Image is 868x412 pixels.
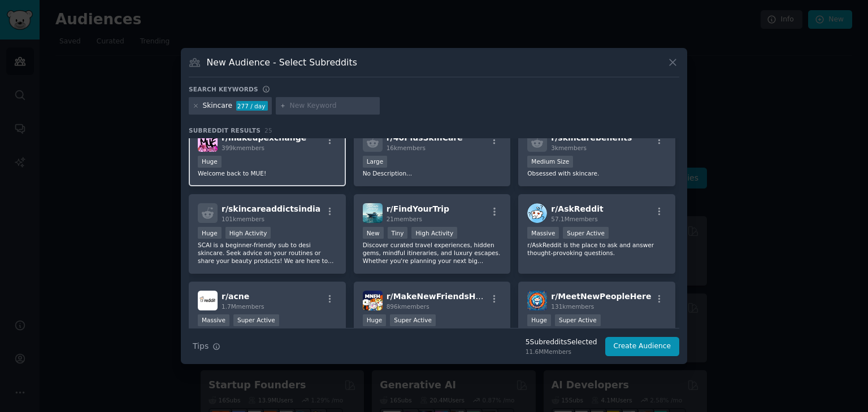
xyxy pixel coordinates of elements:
span: r/ MeetNewPeopleHere [551,292,651,301]
span: 57.1M members [551,216,597,222]
div: Massive [527,227,559,239]
span: r/ skincareaddictsindia [222,204,320,213]
span: 896k members [387,303,429,310]
input: New Keyword [290,101,376,111]
span: 16k members [387,144,426,151]
div: Skincare [203,101,233,111]
span: 3k members [551,144,587,151]
div: Super Active [233,314,279,326]
span: r/ FindYourTrip [387,204,449,213]
div: Super Active [563,227,609,239]
div: New [363,227,384,239]
div: Huge [363,314,387,326]
div: Huge [198,227,222,239]
div: Huge [198,156,222,168]
span: r/ MakeNewFriendsHere [387,292,491,301]
span: r/ AskReddit [551,204,603,213]
span: Tips [193,340,209,352]
img: acne [198,291,218,310]
p: Discover curated travel experiences, hidden gems, mindful itineraries, and luxury escapes. Whethe... [363,241,502,265]
div: High Activity [225,227,271,239]
h3: Search keywords [189,85,258,93]
div: Super Active [390,314,436,326]
div: Medium Size [527,156,573,168]
span: Subreddit Results [189,126,261,134]
img: makeupexchange [198,132,218,152]
div: 5 Subreddit s Selected [526,338,597,348]
span: 131k members [551,303,594,310]
button: Create Audience [605,337,680,356]
img: FindYourTrip [363,203,383,223]
span: 1.7M members [222,303,264,310]
span: 399k members [222,144,264,151]
button: Tips [189,336,224,356]
div: Massive [198,314,229,326]
span: 25 [264,127,272,134]
div: 277 / day [236,101,268,111]
p: SCAI is a beginner-friendly sub to desi skincare. Seek advice on your routines or share your beau... [198,241,337,265]
img: MakeNewFriendsHere [363,291,383,310]
div: Tiny [388,227,408,239]
p: Obsessed with skincare. [527,169,666,177]
h3: New Audience - Select Subreddits [207,56,357,68]
p: Welcome back to MUE! [198,169,337,177]
p: r/AskReddit is the place to ask and answer thought-provoking questions. [527,241,666,257]
div: High Activity [411,227,457,239]
span: 101k members [222,216,264,222]
span: r/ acne [222,292,249,301]
div: Super Active [555,314,601,326]
div: Huge [527,314,551,326]
p: No Description... [363,169,502,177]
div: Large [363,156,388,168]
img: AskReddit [527,203,547,223]
img: MeetNewPeopleHere [527,291,547,310]
span: 21 members [387,216,422,222]
div: 11.6M Members [526,348,597,356]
